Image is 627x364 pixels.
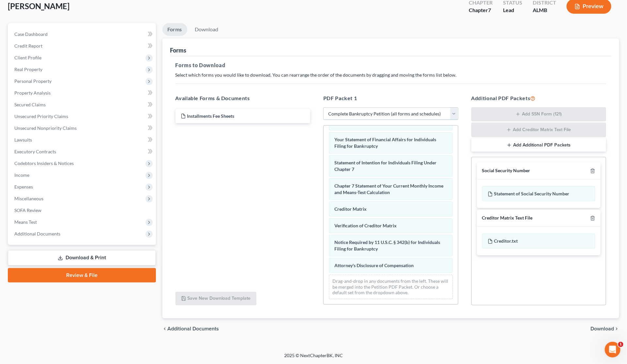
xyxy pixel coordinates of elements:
a: Download & Print [8,250,156,265]
button: Add SSN Form (121) [471,107,606,122]
span: [PERSON_NAME] [8,1,69,11]
button: Save New Download Template [176,292,256,306]
span: SOFA Review [14,207,41,213]
span: Client Profile [14,55,41,60]
i: chevron_right [614,326,619,331]
i: chevron_left [162,326,168,331]
div: Chapter [469,7,493,14]
span: Attorney's Disclosure of Compensation [334,263,414,268]
span: Expenses [14,184,33,190]
a: Secured Claims [9,99,156,111]
span: Installments Fee Sheets [187,113,235,119]
a: Download [190,23,224,36]
a: Credit Report [9,40,156,52]
h5: Additional PDF Packets [471,94,606,102]
button: Add Additional PDF Packets [471,138,606,152]
span: 7 [488,7,491,13]
span: Additional Documents [168,326,219,331]
p: Select which forms you would like to download. You can rearrange the order of the documents by dr... [176,72,606,78]
div: Lead [503,7,522,14]
a: chevron_left Additional Documents [162,326,219,331]
a: Unsecured Priority Claims [9,111,156,122]
span: Personal Property [14,78,52,84]
a: Unsecured Nonpriority Claims [9,122,156,134]
span: Miscellaneous [14,196,43,201]
span: Your Statement of Financial Affairs for Individuals Filing for Bankruptcy [334,137,436,149]
span: Secured Claims [14,102,46,107]
span: Income [14,172,29,178]
span: Lawsuits [14,137,32,143]
a: Property Analysis [9,87,156,99]
a: Forms [162,23,187,36]
span: Download [590,326,614,331]
div: ALMB [533,7,556,14]
span: Credit Report [14,43,42,49]
a: Lawsuits [9,134,156,146]
div: 2025 © NextChapterBK, INC [128,352,499,364]
span: Real Property [14,67,42,72]
a: SOFA Review [9,205,156,216]
div: Social Security Number [482,168,530,174]
span: Statement of Intention for Individuals Filing Under Chapter 7 [334,160,436,172]
a: Executory Contracts [9,146,156,158]
div: Creditor Matrix Text File [482,215,533,221]
h5: Available Forms & Documents [176,94,311,102]
span: Executory Contracts [14,149,56,154]
span: Unsecured Nonpriority Claims [14,125,77,131]
a: Review & File [8,268,156,282]
span: Additional Documents [14,231,60,236]
div: Statement of Social Security Number [482,186,596,201]
span: Case Dashboard [14,31,48,37]
iframe: Intercom live chat [605,342,620,357]
div: Creditor.txt [482,234,596,249]
span: Notice Required by 11 U.S.C. § 342(b) for Individuals Filing for Bankruptcy [334,239,440,251]
span: Verification of Creditor Matrix [334,223,397,228]
span: Creditor Matrix [334,206,367,212]
span: Means Test [14,219,37,225]
h5: PDF Packet 1 [323,94,458,102]
div: Forms [170,46,187,54]
span: Property Analysis [14,90,51,96]
span: Chapter 7 Statement of Your Current Monthly Income and Means-Test Calculation [334,183,443,195]
span: Codebtors Insiders & Notices [14,160,74,166]
div: Drag-and-drop in any documents from the left. These will be merged into the Petition PDF Packet. ... [329,275,453,299]
button: Download chevron_right [590,326,619,331]
span: Unsecured Priority Claims [14,114,68,119]
button: Add Creditor Matrix Text File [471,123,606,137]
a: Case Dashboard [9,28,156,40]
h5: Forms to Download [176,61,606,69]
span: 1 [618,342,623,347]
